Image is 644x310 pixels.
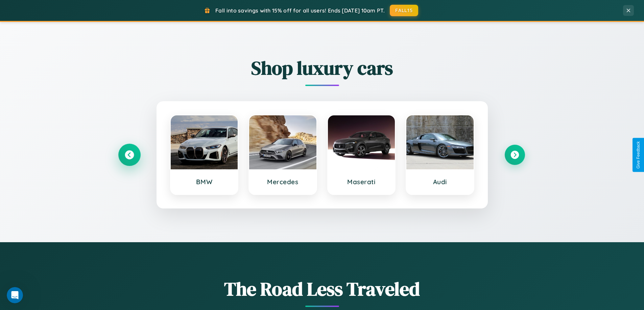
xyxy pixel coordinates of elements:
[7,287,23,303] iframe: Intercom live chat
[390,5,418,16] button: FALL15
[413,178,467,186] h3: Audi
[215,7,385,14] span: Fall into savings with 15% off for all users! Ends [DATE] 10am PT.
[119,55,525,81] h2: Shop luxury cars
[335,178,388,186] h3: Maserati
[636,141,641,169] div: Give Feedback
[119,276,525,302] h1: The Road Less Traveled
[256,178,310,186] h3: Mercedes
[177,178,231,186] h3: BMW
